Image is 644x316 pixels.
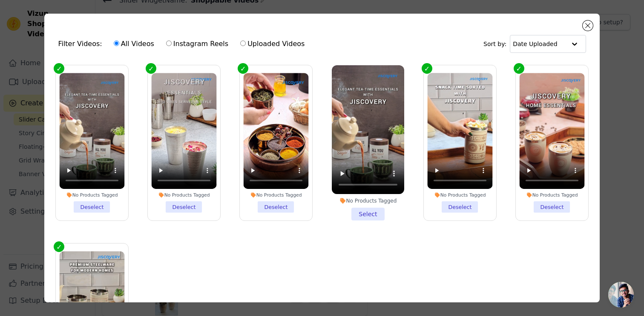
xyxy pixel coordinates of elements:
button: Close modal [583,20,593,31]
div: No Products Tagged [519,192,584,198]
div: Open chat [608,282,634,307]
label: Uploaded Videos [240,38,305,49]
div: Filter Videos: [58,34,309,54]
label: Instagram Reels [166,38,229,49]
div: No Products Tagged [427,192,492,198]
div: No Products Tagged [332,197,404,204]
div: Sort by: [483,35,586,53]
div: No Products Tagged [152,192,217,198]
div: No Products Tagged [60,192,125,198]
label: All Videos [113,38,155,49]
div: No Products Tagged [244,192,309,198]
